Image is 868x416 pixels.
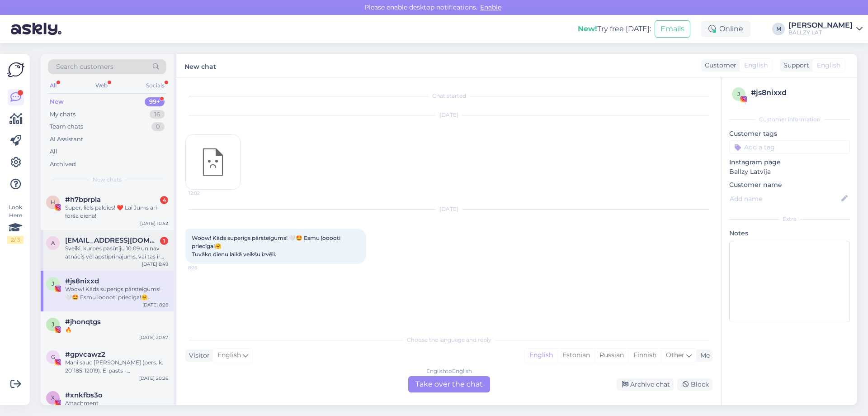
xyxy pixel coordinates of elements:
[48,80,58,91] div: All
[142,301,168,308] div: [DATE] 8:26
[65,244,168,261] div: Sveiki, kurpes pasūtīju 10.09 un nav atnācis vēl apstiprinājums, vai tas ir normāli?
[729,215,850,223] div: Extra
[65,359,168,375] div: Mani sauc [PERSON_NAME] (pers. k. 201185-12019). E-pasts - [EMAIL_ADDRESS][PERSON_NAME][DOMAIN_NA...
[729,229,850,238] p: Notes
[150,110,165,119] div: 16
[51,199,55,206] span: h
[144,80,166,91] div: Socials
[729,158,850,167] p: Instagram page
[578,24,651,34] div: Try free [DATE]:
[51,394,55,401] span: x
[525,349,557,362] div: English
[51,239,55,246] span: a
[65,350,105,359] span: #gpvcawz2
[65,399,168,407] div: Attachment
[408,376,490,392] div: Take over the chat
[188,264,222,271] span: 8:26
[817,61,840,70] span: English
[65,277,99,285] span: #js8nixxd
[617,378,674,391] div: Archive chat
[185,92,712,100] div: Chat started
[189,190,222,196] span: 12:02
[7,61,24,78] img: Askly Logo
[7,203,24,244] div: Look Here
[426,367,472,375] div: English to English
[50,135,83,144] div: AI Assistant
[7,236,24,244] div: 2 / 3
[594,349,628,362] div: Russian
[185,111,712,119] div: [DATE]
[50,160,76,169] div: Archived
[151,122,165,131] div: 0
[65,326,168,334] div: 🔥
[65,285,168,301] div: Woow! Kāds superīgs pārsteigums! 🤍🤩 Esmu ļooooti priecīga!🤗 Tuvāko dienu laikā veikšu izvēli.
[737,91,740,97] span: j
[701,61,736,70] div: Customer
[160,196,168,204] div: 4
[139,375,168,382] div: [DATE] 20:26
[192,234,342,258] span: Woow! Kāds superīgs pārsteigums! 🤍🤩 Esmu ļooooti priecīga!🤗 Tuvāko dienu laikā veikšu izvēli.
[50,97,64,106] div: New
[788,29,853,36] div: BALLZY LAT
[744,61,768,70] span: English
[50,122,83,131] div: Team chats
[56,62,113,72] span: Search customers
[557,349,594,362] div: Estonian
[751,87,847,98] div: # js8nixxd
[52,321,54,328] span: j
[94,80,109,91] div: Web
[729,140,850,154] input: Add a tag
[628,349,661,362] div: Finnish
[160,237,168,245] div: 1
[65,196,101,204] span: #h7bprpla
[139,334,168,341] div: [DATE] 20:57
[65,318,101,326] span: #jhonqtgs
[477,3,504,11] span: Enable
[729,180,850,190] p: Customer name
[184,59,216,72] label: New chat
[729,167,850,177] p: Ballzy Latvija
[142,261,168,268] div: [DATE] 8:49
[578,24,597,33] b: New!
[780,61,809,70] div: Support
[788,22,863,36] a: [PERSON_NAME]BALLZY LAT
[50,110,75,119] div: My chats
[697,351,710,360] div: Me
[701,21,750,37] div: Online
[788,22,853,29] div: [PERSON_NAME]
[51,354,55,360] span: g
[185,205,712,213] div: [DATE]
[65,204,168,220] div: Super, liels paldies! ❤️ Lai Jums arī forša diena!
[65,391,103,399] span: #xnkfbs3o
[666,351,684,359] span: Other
[677,378,712,391] div: Block
[93,176,122,184] span: New chats
[729,115,850,124] div: Customer information
[185,351,210,360] div: Visitor
[217,350,241,360] span: English
[729,129,850,139] p: Customer tags
[772,23,785,35] div: M
[655,20,690,38] button: Emails
[65,236,159,244] span: annijaaannija@gmail.com
[185,336,712,344] div: Choose the language and reply
[52,280,54,287] span: j
[145,97,165,106] div: 99+
[140,220,168,227] div: [DATE] 10:52
[730,194,840,204] input: Add name
[50,147,57,156] div: All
